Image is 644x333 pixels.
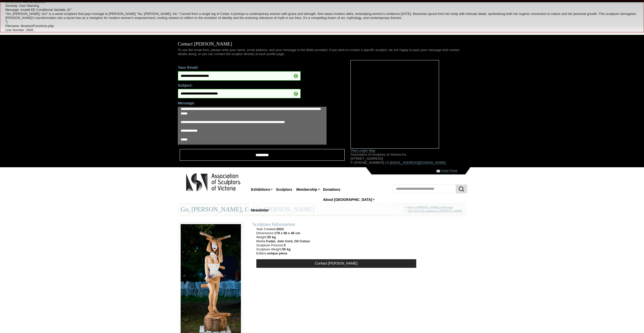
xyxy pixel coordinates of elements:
a: Sculptors [274,185,294,194]
img: logo.png [186,172,241,192]
li: Sculpture Pictures: [256,243,310,247]
div: Go, [PERSON_NAME], Go! by [PERSON_NAME] [178,203,466,216]
img: Contact ASV [437,170,440,172]
a: View list of all sculptures by [PERSON_NAME] [407,209,462,212]
a: [EMAIL_ADDRESS][DOMAIN_NAME] [390,161,446,165]
strong: 5 [284,243,286,247]
label: Subject: [178,81,343,88]
p: Message: Invalid EE Conditional Variable: {if " [5,8,644,12]
a: Exhibitions [249,185,272,194]
a: Donations [321,185,342,194]
a: About [GEOGRAPHIC_DATA] [321,195,374,204]
strong: unique piece [267,251,287,255]
p: "Go, [PERSON_NAME], Go!" is a wood sculpture that pays homage to [PERSON_NAME] "No, [PERSON_NAME]... [5,12,644,20]
li: Weight: [256,235,310,239]
div: « + [405,206,464,215]
strong: 55 kg [282,247,290,251]
p: Association of Sculptors of Victoria Inc. [STREET_ADDRESS] P: [PHONE_NUMBER] | E: [350,153,466,165]
p: Line Number: 2640 [5,28,644,32]
h1: Contact [PERSON_NAME] [178,41,466,48]
li: Dimensions: [256,231,310,235]
a: Back to [PERSON_NAME] profile page [407,206,453,209]
strong: 55 kg [267,235,276,239]
p: Severity: User Warning [5,4,644,8]
div: Sculpture Information [253,221,420,227]
li: Edition: [256,251,310,255]
a: Close Panel [441,169,458,173]
p: Filename: libraries/Functions.php [5,24,644,28]
li: Year Created: [256,227,310,231]
label: Your Email: [178,63,343,70]
strong: 2023 [276,227,284,231]
img: Search [458,186,464,192]
strong: 179 x 68 x 46 cm [274,231,300,235]
li: Sculpture Weight: [256,247,310,251]
li: Media: [256,239,310,243]
strong: Cedar, Jute Cord, Oil Colour [266,239,310,243]
h4: A PHP Error was encountered [5,0,644,4]
p: To use the email form, please write your name, email address, and your message in the fields prov... [178,48,466,56]
a: Newsletter [249,206,271,215]
a: Membership [294,185,319,194]
a: View Larger Map [350,149,375,153]
label: Message: [178,98,343,105]
a: Contact [PERSON_NAME] [256,259,416,268]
